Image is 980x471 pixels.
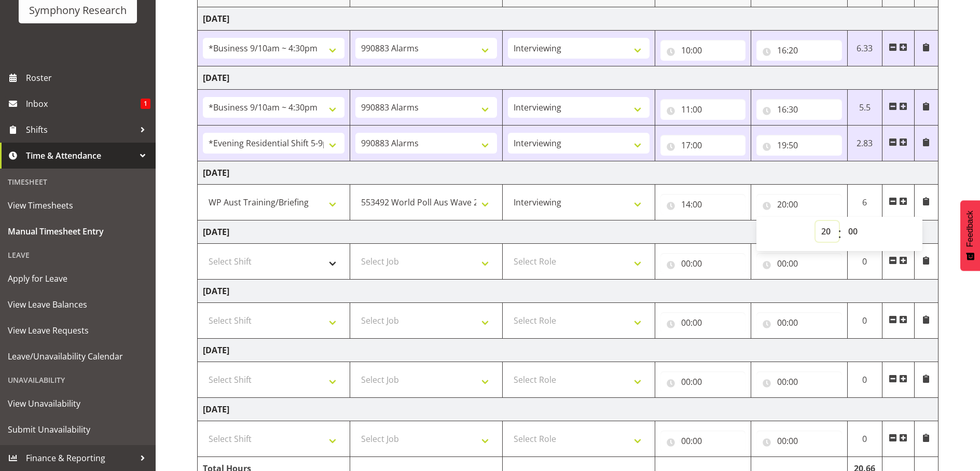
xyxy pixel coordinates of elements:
div: Unavailability [3,369,153,391]
span: View Timesheets [8,198,148,213]
span: Submit Unavailability [8,422,148,437]
span: View Leave Balances [8,297,148,312]
span: Roster [26,70,150,86]
td: 6.33 [847,31,882,66]
span: View Leave Requests [8,323,148,338]
span: Apply for Leave [8,271,148,286]
a: Submit Unavailability [3,417,153,442]
input: Click to select... [660,194,746,215]
input: Click to select... [756,40,842,61]
td: 0 [847,421,882,457]
td: [DATE] [198,280,938,303]
input: Click to select... [756,194,842,215]
div: Symphony Research [29,3,127,18]
td: [DATE] [198,220,938,244]
input: Click to select... [660,135,746,156]
a: Leave/Unavailability Calendar [3,343,153,369]
td: 0 [847,303,882,339]
a: View Leave Requests [3,317,153,343]
td: [DATE] [198,398,938,421]
span: View Unavailability [8,396,148,411]
span: 1 [141,99,150,109]
td: [DATE] [198,7,938,31]
input: Click to select... [756,135,842,156]
input: Click to select... [660,253,746,274]
input: Click to select... [660,99,746,120]
input: Click to select... [756,431,842,451]
a: Manual Timesheet Entry [3,218,153,244]
td: 0 [847,362,882,398]
td: [DATE] [198,161,938,185]
a: Apply for Leave [3,266,153,292]
span: Inbox [26,96,141,112]
td: 2.83 [847,126,882,161]
input: Click to select... [660,40,746,61]
td: 5.5 [847,90,882,126]
input: Click to select... [756,99,842,120]
td: 6 [847,185,882,220]
span: Finance & Reporting [26,450,135,466]
input: Click to select... [660,371,746,392]
td: [DATE] [198,66,938,90]
input: Click to select... [756,253,842,274]
span: Time & Attendance [26,148,135,163]
input: Click to select... [660,431,746,451]
a: View Leave Balances [3,292,153,317]
a: View Unavailability [3,391,153,417]
input: Click to select... [660,312,746,333]
div: Leave [3,244,153,266]
span: Feedback [965,211,975,247]
td: 0 [847,244,882,280]
span: Shifts [26,122,135,137]
span: Manual Timesheet Entry [8,224,148,239]
span: Leave/Unavailability Calendar [8,349,148,364]
input: Click to select... [756,371,842,392]
div: Timesheet [3,171,153,192]
a: View Timesheets [3,192,153,218]
button: Feedback - Show survey [960,200,980,271]
td: [DATE] [198,339,938,362]
span: : [838,221,841,247]
input: Click to select... [756,312,842,333]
